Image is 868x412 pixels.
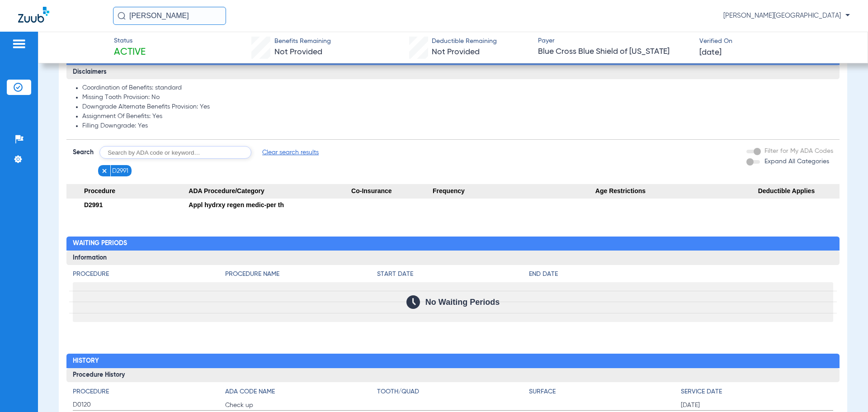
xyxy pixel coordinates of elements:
[114,36,146,46] span: Status
[274,48,322,56] span: Not Provided
[681,387,833,400] app-breakdown-title: Service Date
[377,387,529,397] h4: Tooth/Quad
[18,7,49,23] img: Zuub Logo
[189,199,351,211] div: Appl hydrxy regen medic-per th
[82,103,833,111] li: Downgrade Alternate Benefits Provision: Yes
[529,270,833,282] app-breakdown-title: End Date
[66,184,189,199] span: Procedure
[529,387,681,400] app-breakdown-title: Surface
[225,270,377,282] app-breakdown-title: Procedure Name
[99,146,251,159] input: Search by ADA code or keyword…
[406,295,420,309] img: Calendar
[529,270,833,279] h4: End Date
[432,37,497,46] span: Deductible Remaining
[723,11,850,20] span: [PERSON_NAME][GEOGRAPHIC_DATA]
[377,270,529,279] h4: Start Date
[681,401,833,410] span: [DATE]
[529,387,681,397] h4: Surface
[225,270,377,279] h4: Procedure Name
[84,201,103,208] span: D2991
[66,237,839,251] h2: Waiting Periods
[433,184,595,199] span: Frequency
[73,270,225,282] app-breakdown-title: Procedure
[351,184,433,199] span: Co-Insurance
[377,387,529,400] app-breakdown-title: Tooth/Quad
[262,148,319,157] span: Clear search results
[101,168,108,174] img: x.svg
[699,37,853,46] span: Verified On
[73,387,225,397] h4: Procedure
[82,122,833,130] li: Filling Downgrade: Yes
[118,12,126,20] img: Search Icon
[763,147,833,156] label: Filter for My ADA Codes
[189,184,351,199] span: ADA Procedure/Category
[538,46,692,57] span: Blue Cross Blue Shield of [US_STATE]
[432,48,480,56] span: Not Provided
[73,387,225,400] app-breakdown-title: Procedure
[225,387,377,397] h4: ADA Code Name
[113,7,226,25] input: Search for patients
[112,166,128,175] span: D2991
[425,298,500,307] span: No Waiting Periods
[681,387,833,397] h4: Service Date
[66,354,839,368] h2: History
[12,38,26,49] img: hamburger-icon
[758,184,840,199] span: Deductible Applies
[66,251,839,265] h3: Information
[699,47,722,58] span: [DATE]
[274,37,331,46] span: Benefits Remaining
[595,184,758,199] span: Age Restrictions
[377,270,529,282] app-breakdown-title: Start Date
[66,368,839,383] h3: Procedure History
[225,387,377,400] app-breakdown-title: ADA Code Name
[73,148,94,157] span: Search
[82,113,833,121] li: Assignment Of Benefits: Yes
[538,36,692,46] span: Payer
[82,94,833,102] li: Missing Tooth Provision: No
[66,65,839,80] h3: Disclaimers
[114,46,146,59] span: Active
[82,84,833,92] li: Coordination of Benefits: standard
[764,158,829,165] span: Expand All Categories
[225,401,377,410] span: Check up
[73,270,225,279] h4: Procedure
[73,400,225,410] span: D0120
